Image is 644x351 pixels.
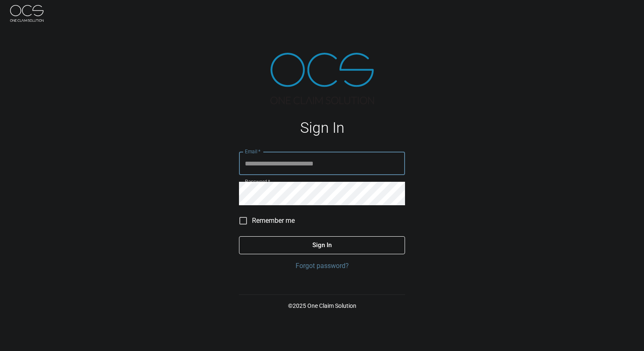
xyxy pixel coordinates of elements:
[245,178,270,185] label: Password
[239,261,405,271] a: Forgot password?
[239,302,405,310] p: © 2025 One Claim Solution
[270,53,374,104] img: ocs-logo-tra.png
[239,236,405,254] button: Sign In
[10,5,44,22] img: ocs-logo-white-transparent.png
[245,148,261,155] label: Email
[239,119,405,137] h1: Sign In
[252,216,295,226] span: Remember me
